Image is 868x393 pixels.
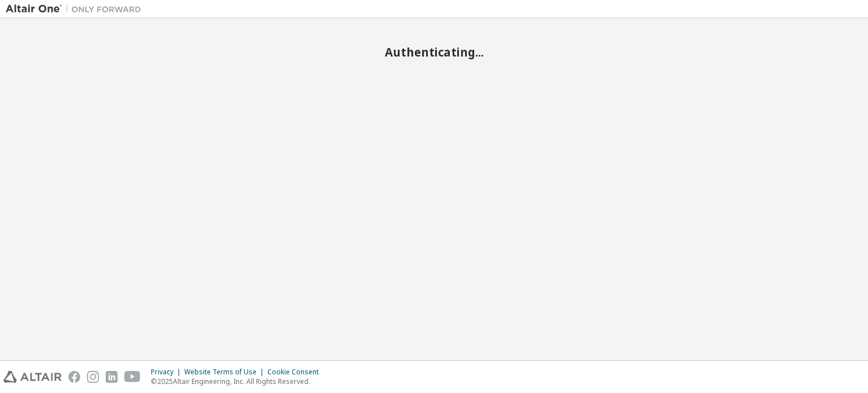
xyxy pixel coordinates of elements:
[6,3,147,15] img: Altair One
[151,368,184,377] div: Privacy
[3,371,62,383] img: altair_logo.svg
[184,368,267,377] div: Website Terms of Use
[124,371,141,383] img: youtube.svg
[6,45,862,59] h2: Authenticating...
[87,371,99,383] img: instagram.svg
[151,377,325,386] p: © 2025 Altair Engineering, Inc. All Rights Reserved.
[68,371,80,383] img: facebook.svg
[267,368,325,377] div: Cookie Consent
[106,371,118,383] img: linkedin.svg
